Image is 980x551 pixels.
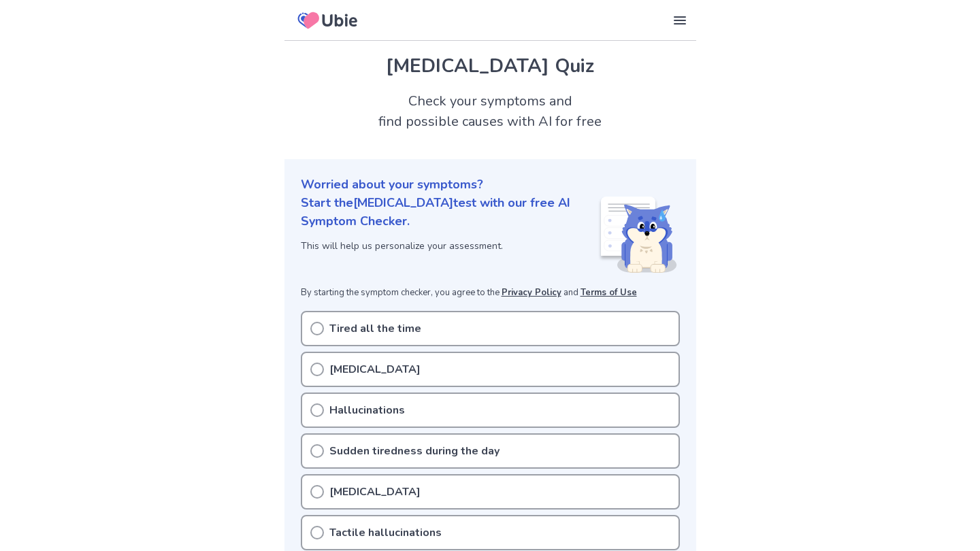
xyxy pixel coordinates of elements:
[301,194,598,231] p: Start the [MEDICAL_DATA] test with our free AI Symptom Checker.
[284,91,696,132] h2: Check your symptoms and find possible causes with AI for free
[301,176,680,194] p: Worried about your symptoms?
[329,443,500,459] p: Sudden tiredness during the day
[301,52,680,80] h1: [MEDICAL_DATA] Quiz
[301,286,680,300] p: By starting the symptom checker, you agree to the and
[329,402,405,418] p: Hallucinations
[502,286,561,299] a: Privacy Policy
[581,286,637,299] a: Terms of Use
[329,320,421,337] p: Tired all the time
[301,239,598,253] p: This will help us personalize your assessment.
[329,484,421,500] p: [MEDICAL_DATA]
[598,197,677,273] img: Shiba
[329,361,421,378] p: [MEDICAL_DATA]
[329,524,442,541] p: Tactile hallucinations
